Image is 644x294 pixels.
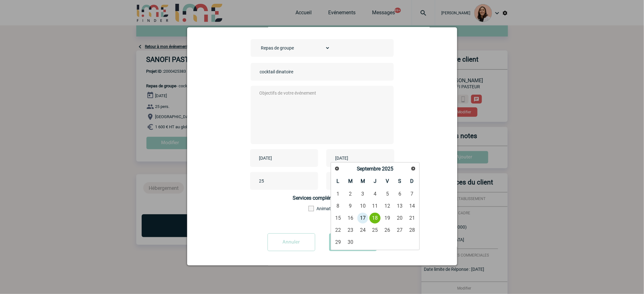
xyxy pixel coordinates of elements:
h4: Services complémentaires [251,195,394,201]
span: Dimanche [410,178,414,184]
a: 12 [382,200,393,212]
input: Annuler [268,233,315,251]
a: 5 [382,188,393,200]
a: 14 [406,200,418,212]
a: 20 [394,212,406,224]
a: 4 [369,188,381,200]
input: Date de début [258,154,302,162]
span: Samedi [398,178,402,184]
span: Mercredi [361,178,365,184]
a: 19 [382,212,393,224]
a: 15 [332,212,344,224]
input: Date de fin [334,154,378,162]
a: 24 [357,224,369,236]
a: 26 [382,224,393,236]
span: Lundi [337,178,340,184]
span: Vendredi [386,178,389,184]
a: Précédent [333,164,342,173]
a: 9 [345,200,356,212]
a: 23 [345,224,356,236]
span: Mardi [348,178,353,184]
a: 10 [357,200,369,212]
span: Septembre [357,166,381,172]
a: 25 [369,224,381,236]
a: 18 [369,212,381,224]
button: Valider [329,233,377,251]
a: 8 [332,200,344,212]
a: 13 [394,200,406,212]
a: 2 [345,188,356,200]
a: Suivant [409,164,418,173]
label: Animations [308,206,343,211]
a: 1 [332,188,344,200]
span: Suivant [411,166,416,171]
a: 22 [332,224,344,236]
a: 28 [406,224,418,236]
input: Nombre de participants [258,177,317,185]
a: 6 [394,188,406,200]
a: 3 [357,188,369,200]
span: Précédent [335,166,340,171]
a: 11 [369,200,381,212]
a: 29 [332,237,344,248]
span: Jeudi [374,178,376,184]
a: 16 [345,212,356,224]
a: 21 [406,212,418,224]
input: Nom de l'événement [258,68,347,76]
span: 2025 [382,166,394,172]
a: 17 [357,212,369,224]
a: 30 [345,237,356,248]
a: 27 [394,224,406,236]
a: 7 [406,188,418,200]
